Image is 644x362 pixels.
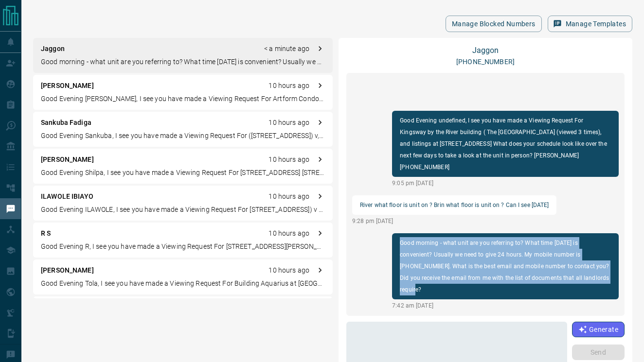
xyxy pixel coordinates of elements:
[472,46,499,55] a: Jaggon
[41,118,91,128] p: Sankuba Fadiga
[264,44,309,54] p: < a minute ago
[400,115,611,173] p: Good Evening undefined, I see you have made a Viewing Request For Kingsway by the River building ...
[268,81,309,91] p: 10 hours ago
[572,322,625,337] button: Generate
[41,155,94,165] p: [PERSON_NAME]
[268,265,309,276] p: 10 hours ago
[268,155,309,165] p: 10 hours ago
[41,205,325,215] p: Good Evening ILAWOLE, I see you have made a Viewing Request For [STREET_ADDRESS]) v Building [GEO...
[268,228,309,239] p: 10 hours ago
[548,16,632,32] button: Manage Templates
[446,16,542,32] button: Manage Blocked Numbers
[41,131,325,141] p: Good Evening Sankuba, I see you have made a Viewing Request For ([STREET_ADDRESS]) v, Listing #C1...
[41,228,51,239] p: R S
[41,44,65,54] p: Jaggon
[392,179,619,188] p: 9:05 pm [DATE]
[41,265,94,276] p: [PERSON_NAME]
[41,81,94,91] p: [PERSON_NAME]
[456,57,515,67] p: [PHONE_NUMBER]
[41,241,325,252] p: Good Evening R, I see you have made a Viewing Request For [STREET_ADDRESS][PERSON_NAME])on [DATE]...
[41,191,93,202] p: ILAWOLE IBIAYO
[352,217,556,225] p: 9:28 pm [DATE]
[41,278,325,289] p: Good Evening Tola, I see you have made a Viewing Request For Building Aquarius at [GEOGRAPHIC_DAT...
[392,301,619,310] p: 7:42 am [DATE]
[268,118,309,128] p: 10 hours ago
[41,57,325,67] p: Good morning - what unit are you referring to? What time [DATE] is convenient? Usually we need to...
[268,191,309,202] p: 10 hours ago
[41,94,325,104] p: Good Evening [PERSON_NAME], I see you have made a Viewing Request For Artform Condos in [GEOGRAPH...
[360,199,549,211] p: River what floor is unit on ? Brin what floor is unit on ? Can I see [DATE]
[400,237,611,295] p: Good morning - what unit are you referring to? What time [DATE] is convenient? Usually we need to...
[41,168,325,178] p: Good Evening Shilpa, I see you have made a Viewing Request For [STREET_ADDRESS] [STREET_ADDRESS] ...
